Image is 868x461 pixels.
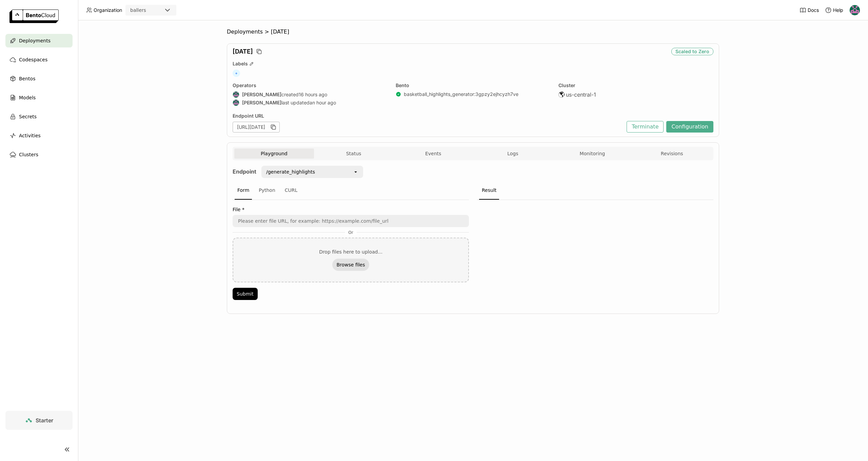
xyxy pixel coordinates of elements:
span: Codespaces [19,56,47,64]
label: File * [233,207,469,212]
span: Activities [19,132,41,140]
button: Events [393,148,473,159]
span: Clusters [19,151,38,159]
span: [DATE] [233,48,253,55]
div: Bento [396,82,551,88]
a: Models [5,91,73,104]
div: Python [256,181,278,200]
div: Labels [233,61,713,67]
span: Or [345,230,356,235]
div: Cluster [558,82,713,88]
a: Bentos [5,72,73,85]
button: Monitoring [553,148,632,159]
span: 16 hours ago [299,92,327,98]
button: Status [314,148,394,159]
div: /generate_highlights [266,168,315,175]
span: us-central-1 [566,91,596,98]
span: Logs [507,151,518,157]
div: Scaled to Zero [671,48,713,55]
a: Secrets [5,110,73,123]
div: ballers [130,7,146,14]
span: + [233,69,240,77]
div: Drop files here to upload... [319,249,382,255]
button: Browse files [332,259,369,271]
span: Docs [808,7,819,13]
input: Please enter file URL, for example: https://example.com/file_url [233,216,468,226]
a: basketball_highlights_generator:3gpzy2ejhcyzh7ve [404,91,518,97]
a: Deployments [5,34,73,47]
strong: Endpoint [233,168,256,175]
a: Starter [5,411,73,430]
a: Clusters [5,148,73,161]
img: logo [9,9,59,23]
button: Revisions [632,148,712,159]
span: [DATE] [271,28,289,35]
input: Selected ballers. [147,7,147,14]
nav: Breadcrumbs navigation [227,28,719,35]
span: Help [833,7,843,13]
strong: [PERSON_NAME] [242,100,281,106]
span: Secrets [19,113,37,121]
a: Codespaces [5,53,73,66]
div: Endpoint URL [233,113,623,119]
span: Deployments [19,37,51,45]
div: last updated [233,99,388,106]
svg: open [353,169,358,175]
button: Playground [234,148,314,159]
div: Help [825,7,843,14]
div: Result [479,181,499,200]
div: Operators [233,82,388,88]
img: Harsh Raj [850,5,860,15]
span: Organization [94,7,122,13]
img: Harsh Raj [233,100,239,106]
button: Terminate [627,121,664,133]
a: Docs [800,7,819,14]
span: Models [19,94,36,102]
a: Activities [5,129,73,142]
input: Selected /generate_highlights. [316,168,316,175]
button: Submit [233,288,258,300]
button: Configuration [666,121,713,133]
span: an hour ago [310,100,336,106]
div: [URL][DATE] [233,122,280,133]
div: CURL [282,181,300,200]
strong: [PERSON_NAME] [242,92,281,98]
div: Form [235,181,252,200]
span: Deployments [227,28,263,35]
span: Starter [36,417,53,424]
span: > [263,28,271,35]
img: Harsh Raj [233,92,239,98]
span: Bentos [19,75,35,83]
div: created [233,91,388,98]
